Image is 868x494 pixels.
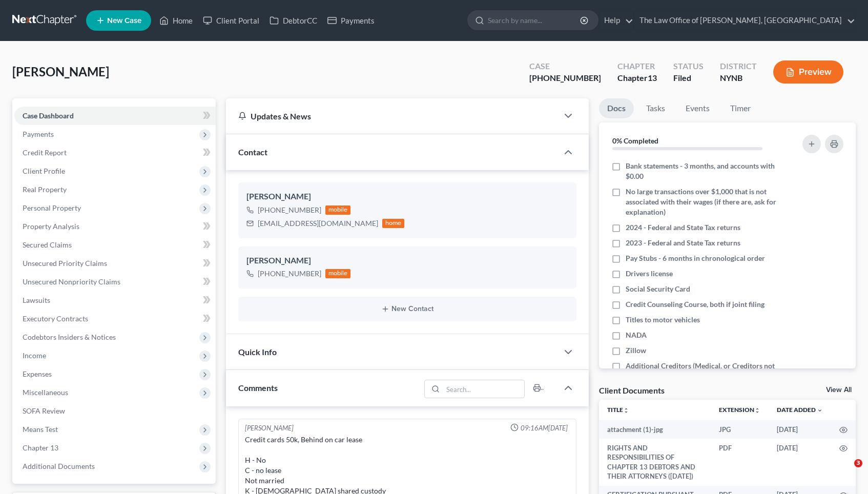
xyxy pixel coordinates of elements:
div: [PHONE_NUMBER] [258,205,321,215]
span: Real Property [23,185,67,194]
span: [PERSON_NAME] [12,64,109,79]
div: Chapter [617,72,657,84]
span: Executory Contracts [23,314,88,323]
a: Payments [322,11,380,30]
span: Comments [238,383,278,393]
input: Search... [443,380,525,398]
div: Case [529,60,601,72]
div: home [382,219,405,228]
span: Pay Stubs - 6 months in chronological order [626,253,765,263]
a: The Law Office of [PERSON_NAME], [GEOGRAPHIC_DATA] [634,11,855,30]
input: Search by name... [488,11,582,30]
a: Property Analysis [14,217,216,236]
span: Drivers license [626,269,673,279]
div: Chapter [617,60,657,72]
span: Zillow [626,345,646,356]
td: PDF [711,439,769,486]
span: Credit Counseling Course, both if joint filing [626,299,764,310]
span: Unsecured Nonpriority Claims [23,277,120,286]
td: [DATE] [769,439,831,486]
a: DebtorCC [264,11,322,30]
div: [PERSON_NAME] [246,255,569,267]
span: Case Dashboard [23,111,74,120]
div: NYNB [720,72,757,84]
span: 09:16AM[DATE] [521,423,568,433]
td: JPG [711,420,769,439]
td: RIGHTS AND RESPONSIBILITIES OF CHAPTER 13 DEBTORS AND THEIR ATTORNEYS ([DATE]) [599,439,711,486]
div: District [720,60,757,72]
span: Quick Info [238,347,277,357]
a: Secured Claims [14,236,216,254]
span: Property Analysis [23,222,79,231]
td: attachment (1)-jpg [599,420,711,439]
button: New Contact [246,305,569,313]
a: Executory Contracts [14,310,216,328]
span: NADA [626,330,647,340]
span: Means Test [23,425,58,434]
a: Docs [599,98,634,118]
span: Personal Property [23,203,81,212]
a: Unsecured Priority Claims [14,254,216,273]
i: expand_more [817,407,823,414]
span: 13 [648,73,657,83]
a: Lawsuits [14,291,216,310]
iframe: Intercom live chat [833,459,858,484]
a: Unsecured Nonpriority Claims [14,273,216,291]
div: [PHONE_NUMBER] [258,269,321,279]
div: Updates & News [238,111,546,121]
span: Miscellaneous [23,388,68,397]
div: Status [673,60,704,72]
span: Additional Documents [23,462,95,470]
a: Credit Report [14,143,216,162]
a: Help [599,11,633,30]
span: Chapter 13 [23,443,58,452]
button: Preview [773,60,843,84]
span: Income [23,351,46,360]
a: Tasks [638,98,673,118]
div: [PERSON_NAME] [246,191,569,203]
span: Unsecured Priority Claims [23,259,107,267]
strong: 0% Completed [612,136,658,145]
a: Timer [722,98,759,118]
span: Titles to motor vehicles [626,315,700,325]
a: Client Portal [198,11,264,30]
span: Contact [238,147,267,157]
span: 3 [854,459,862,467]
div: [PERSON_NAME] [245,423,294,433]
i: unfold_more [754,407,760,414]
span: Secured Claims [23,240,72,249]
div: Client Documents [599,385,665,396]
a: SOFA Review [14,402,216,420]
span: Credit Report [23,148,67,157]
a: View All [826,386,852,394]
span: Expenses [23,369,52,378]
i: unfold_more [623,407,629,414]
a: Case Dashboard [14,107,216,125]
span: 2024 - Federal and State Tax returns [626,222,740,233]
a: Titleunfold_more [607,406,629,414]
span: Social Security Card [626,284,690,294]
a: Date Added expand_more [777,406,823,414]
div: [PHONE_NUMBER] [529,72,601,84]
span: No large transactions over $1,000 that is not associated with their wages (if there are, ask for ... [626,187,782,217]
span: Client Profile [23,167,65,175]
span: 2023 - Federal and State Tax returns [626,238,740,248]
div: Filed [673,72,704,84]
td: [DATE] [769,420,831,439]
div: mobile [325,269,351,278]
span: Lawsuits [23,296,50,304]
a: Events [677,98,718,118]
span: Additional Creditors (Medical, or Creditors not on Credit Report) [626,361,782,381]
span: Payments [23,130,54,138]
a: Extensionunfold_more [719,406,760,414]
div: [EMAIL_ADDRESS][DOMAIN_NAME] [258,218,378,229]
span: Codebtors Insiders & Notices [23,333,116,341]
span: New Case [107,17,141,25]
div: mobile [325,205,351,215]
span: SOFA Review [23,406,65,415]
a: Home [154,11,198,30]
span: Bank statements - 3 months, and accounts with $0.00 [626,161,782,181]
